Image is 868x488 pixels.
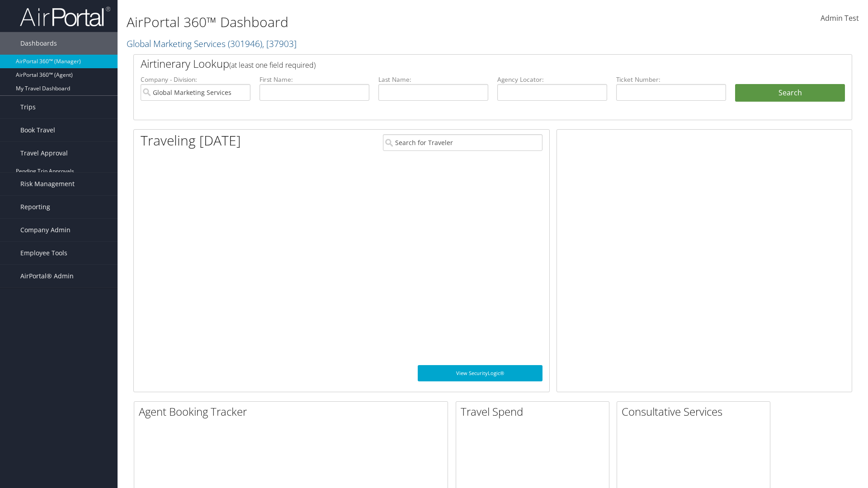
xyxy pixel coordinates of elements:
[141,56,785,71] h2: Airtinerary Lookup
[461,404,609,419] h2: Travel Spend
[20,242,67,264] span: Employee Tools
[418,365,542,381] a: View SecurityLogic®
[821,13,859,23] span: Admin Test
[20,219,71,241] span: Company Admin
[383,134,542,151] input: Search for Traveler
[20,173,75,195] span: Risk Management
[139,404,448,419] h2: Agent Booking Tracker
[141,75,250,84] label: Company - Division:
[127,38,297,50] a: Global Marketing Services
[262,38,297,50] span: , [ 37903 ]
[229,60,316,70] span: (at least one field required)
[821,5,859,33] a: Admin Test
[735,84,845,102] button: Search
[228,38,262,50] span: ( 301946 )
[20,32,57,55] span: Dashboards
[20,96,36,118] span: Trips
[259,75,369,84] label: First Name:
[20,119,55,141] span: Book Travel
[20,196,50,218] span: Reporting
[622,404,770,419] h2: Consultative Services
[141,131,241,150] h1: Traveling [DATE]
[497,75,607,84] label: Agency Locator:
[20,6,110,27] img: airportal-logo.png
[20,142,68,164] span: Travel Approval
[127,13,615,32] h1: AirPortal 360™ Dashboard
[20,265,74,287] span: AirPortal® Admin
[378,75,488,84] label: Last Name:
[616,75,726,84] label: Ticket Number:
